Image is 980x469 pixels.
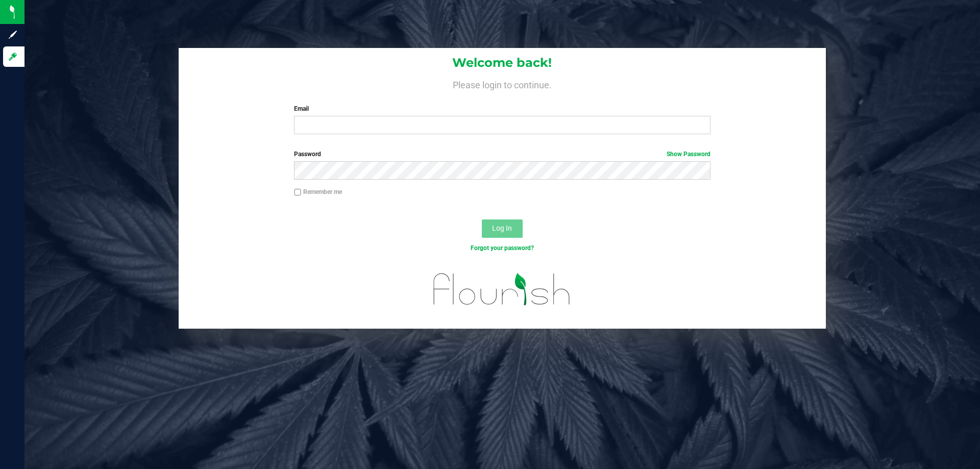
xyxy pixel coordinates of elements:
[179,56,826,69] h1: Welcome back!
[492,224,512,232] span: Log In
[482,219,523,238] button: Log In
[179,78,826,90] h4: Please login to continue.
[421,263,583,315] img: flourish_logo.svg
[8,52,18,62] inline-svg: Log in
[8,30,18,40] inline-svg: Sign up
[667,151,710,158] a: Show Password
[471,244,534,252] a: Forgot your password?
[294,187,342,196] label: Remember me
[294,104,710,113] label: Email
[294,151,321,158] span: Password
[294,189,301,196] input: Remember me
